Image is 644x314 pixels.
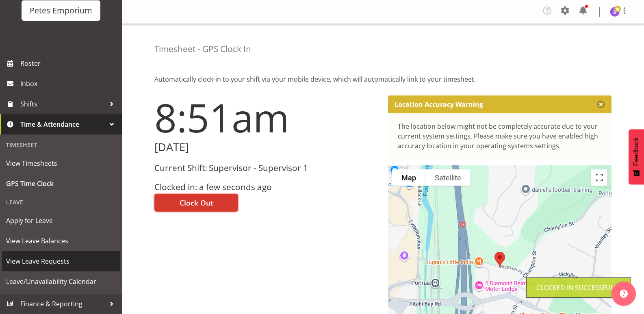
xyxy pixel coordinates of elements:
div: Timesheet [2,136,120,153]
a: View Leave Balances [2,231,120,251]
p: Location Accuracy Warning [395,100,483,108]
div: Petes Emporium [30,4,92,17]
button: Feedback - Show survey [629,129,644,184]
h4: Timesheet - GPS Clock In [154,44,251,54]
span: GPS Time Clock [6,178,116,190]
span: Inbox [20,78,118,90]
div: The location below might not be completely accurate due to your current system settings. Please m... [398,121,602,151]
h3: Current Shift: Supervisor - Supervisor 1 [154,163,378,173]
a: Leave/Unavailability Calendar [2,271,120,292]
button: Close message [597,100,605,108]
a: GPS Time Clock [2,173,120,194]
span: View Leave Requests [6,255,116,267]
h3: Clocked in: a few seconds ago [154,182,378,192]
span: Feedback [633,137,640,166]
span: Finance & Reporting [20,298,106,310]
button: Clock Out [154,194,238,212]
h2: [DATE] [154,141,378,154]
a: View Leave Requests [2,251,120,271]
span: Clock Out [180,197,213,208]
button: Show street map [392,169,425,186]
span: View Leave Balances [6,235,116,247]
span: Apply for Leave [6,214,116,227]
h1: 8:51am [154,95,378,139]
div: Leave [2,194,120,210]
p: Automatically clock-in to your shift via your mobile device, which will automatically link to you... [154,74,611,84]
a: View Timesheets [2,153,120,173]
span: View Timesheets [6,157,116,169]
a: Apply for Leave [2,210,120,231]
div: Clocked in Successfully [536,283,621,292]
span: Leave/Unavailability Calendar [6,275,116,288]
img: janelle-jonkers702.jpg [610,7,620,17]
span: Shifts [20,98,106,110]
button: Show satellite imagery [425,169,471,186]
span: Time & Attendance [20,118,106,130]
span: Roster [20,57,118,69]
img: help-xxl-2.png [620,290,628,298]
button: Toggle fullscreen view [591,169,607,186]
